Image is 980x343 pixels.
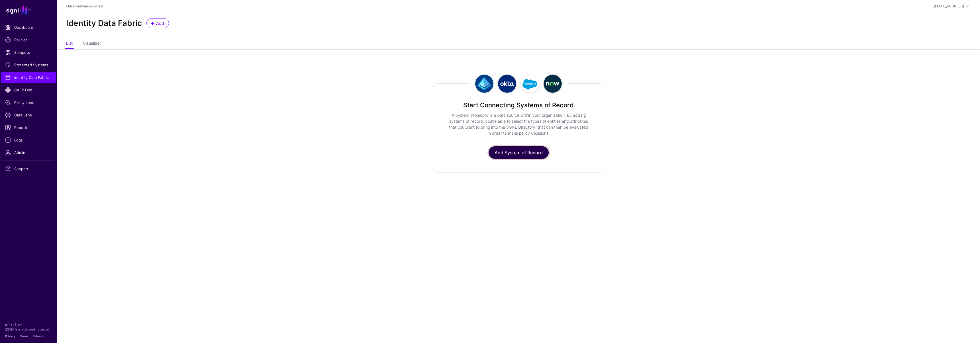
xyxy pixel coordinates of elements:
h2: Identity Data Fabric [66,19,142,28]
span: Policy Lens [5,100,52,105]
span: Policies [5,37,52,43]
a: Snippets [1,47,56,58]
p: A System of Record is a data source within your organization. By adding systems of record, you're... [447,112,590,136]
span: Snippets [5,50,52,55]
a: Policies [1,34,56,46]
span: Identity Data Fabric [5,75,52,80]
a: Terms [20,334,28,338]
a: Reports [1,122,56,133]
span: Logs [5,137,52,143]
span: Reports [5,125,52,130]
div: [EMAIL_ADDRESS] [934,4,964,9]
a: SGNL [3,3,54,16]
span: Support [5,166,52,172]
a: List [66,38,73,49]
span: Data Lens [5,112,52,118]
a: chiranjeewee-ehp-test [66,4,103,8]
span: Add [156,20,165,26]
a: Policy Lens [1,97,56,108]
h3: Start Connecting Systems of Record [447,101,590,109]
a: Add System of Record [489,146,549,159]
a: Identity Data Fabric [1,72,56,83]
a: Dashboard [1,22,56,33]
a: Data Lens [1,109,56,121]
span: Dashboard [5,24,52,30]
a: Logs [1,134,56,146]
a: Admin [1,147,56,158]
span: CAEP Hub [5,87,52,93]
p: © [URL], Inc [5,323,52,327]
a: Visualizer [83,38,101,49]
a: Protected Systems [1,59,56,71]
span: Protected Systems [5,62,52,68]
a: Patents [33,334,43,338]
p: SGNL® is a registered trademark [5,327,52,332]
span: Admin [5,150,52,155]
a: Add [146,18,169,28]
a: CAEP Hub [1,84,56,96]
a: Privacy [5,334,15,338]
